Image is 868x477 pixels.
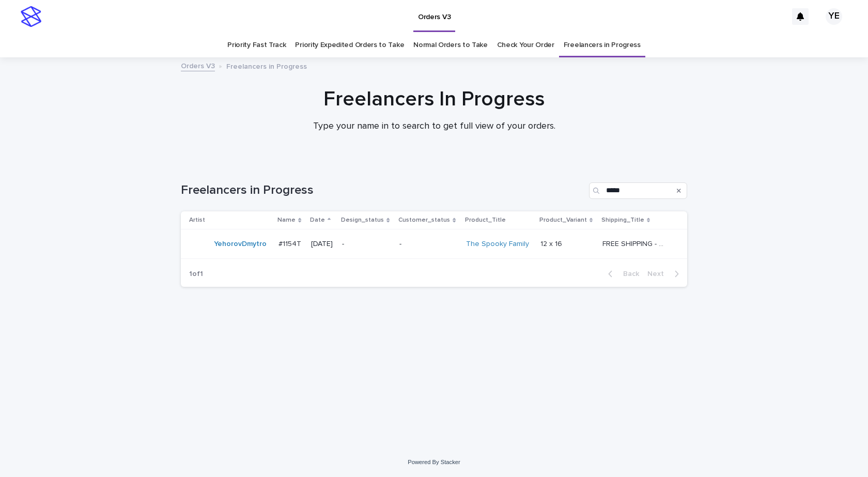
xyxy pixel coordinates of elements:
[189,214,205,226] p: Artist
[21,6,41,27] img: stacker-logo-s-only.png
[181,87,687,112] h1: Freelancers In Progress
[600,269,643,279] button: Back
[310,214,325,226] p: Date
[413,33,488,57] a: Normal Orders to Take
[617,270,639,278] span: Back
[341,214,384,226] p: Design_status
[399,240,458,249] p: -
[295,33,404,57] a: Priority Expedited Orders to Take
[497,33,554,57] a: Check Your Order
[311,240,334,249] p: [DATE]
[181,183,585,198] h1: Freelancers in Progress
[227,33,286,57] a: Priority Fast Track
[465,214,506,226] p: Product_Title
[601,214,644,226] p: Shipping_Title
[589,182,687,199] input: Search
[647,270,670,278] span: Next
[214,240,267,249] a: YehorovDmytro
[277,214,296,226] p: Name
[602,238,669,249] p: FREE SHIPPING - preview in 1-2 business days, after your approval delivery will take 5-10 b.d.
[181,59,215,71] a: Orders V3
[342,240,391,249] p: -
[181,261,211,287] p: 1 of 1
[643,269,687,279] button: Next
[226,60,307,71] p: Freelancers in Progress
[278,238,303,249] p: #1154T
[227,121,641,132] p: Type your name in to search to get full view of your orders.
[181,229,687,259] tr: YehorovDmytro #1154T#1154T [DATE]--The Spooky Family 12 x 1612 x 16 FREE SHIPPING - preview in 1-...
[564,33,641,57] a: Freelancers in Progress
[398,214,450,226] p: Customer_status
[826,8,842,25] div: YE
[539,214,587,226] p: Product_Variant
[540,238,564,249] p: 12 x 16
[408,459,460,465] a: Powered By Stacker
[466,240,529,249] a: The Spooky Family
